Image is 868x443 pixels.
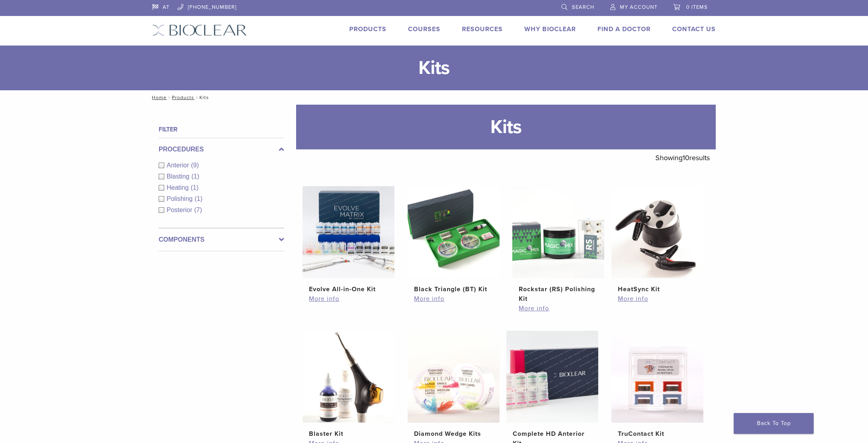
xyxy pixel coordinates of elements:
[407,186,500,294] a: Black Triangle (BT) KitBlack Triangle (BT) Kit
[597,25,651,33] a: Find A Doctor
[303,186,394,278] img: Evolve All-in-One Kit
[167,95,172,99] span: /
[172,95,194,100] a: Products
[296,105,716,149] h1: Kits
[611,186,704,294] a: HeatSync KitHeatSync Kit
[194,95,199,99] span: /
[349,25,386,33] a: Products
[408,186,500,278] img: Black Triangle (BT) Kit
[618,294,697,304] a: More info
[303,331,394,423] img: Blaster Kit
[167,207,194,213] span: Posterior
[611,331,704,439] a: TruContact KitTruContact Kit
[734,413,814,434] a: Back To Top
[618,429,697,439] h2: TruContact Kit
[408,331,500,423] img: Diamond Wedge Kits
[519,304,598,313] a: More info
[408,25,440,33] a: Courses
[159,235,284,244] label: Components
[309,284,388,294] h2: Evolve All-in-One Kit
[620,4,657,10] span: My Account
[611,186,703,278] img: HeatSync Kit
[146,90,722,105] nav: Kits
[167,162,191,169] span: Anterior
[414,429,493,439] h2: Diamond Wedge Kits
[572,4,594,10] span: Search
[191,173,199,180] span: (1)
[167,195,195,202] span: Polishing
[191,184,199,191] span: (1)
[462,25,503,33] a: Resources
[302,331,395,439] a: Blaster KitBlaster Kit
[167,184,191,191] span: Heating
[611,331,703,423] img: TruContact Kit
[686,4,708,10] span: 0 items
[302,186,395,294] a: Evolve All-in-One KitEvolve All-in-One Kit
[309,294,388,304] a: More info
[167,173,191,180] span: Blasting
[149,95,167,100] a: Home
[159,145,284,154] label: Procedures
[519,284,598,304] h2: Rockstar (RS) Polishing Kit
[506,331,598,423] img: Complete HD Anterior Kit
[414,294,493,304] a: More info
[414,284,493,294] h2: Black Triangle (BT) Kit
[194,207,202,213] span: (7)
[512,186,605,304] a: Rockstar (RS) Polishing KitRockstar (RS) Polishing Kit
[195,195,203,202] span: (1)
[618,284,697,294] h2: HeatSync Kit
[309,429,388,439] h2: Blaster Kit
[655,149,710,166] p: Showing results
[683,153,689,162] span: 10
[512,186,604,278] img: Rockstar (RS) Polishing Kit
[159,125,284,134] h4: Filter
[152,24,247,36] img: Bioclear
[672,25,716,33] a: Contact Us
[524,25,576,33] a: Why Bioclear
[407,331,500,439] a: Diamond Wedge KitsDiamond Wedge Kits
[191,162,199,169] span: (9)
